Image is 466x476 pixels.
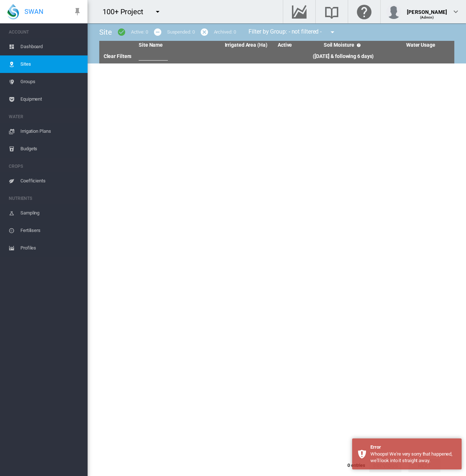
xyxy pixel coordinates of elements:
[117,28,126,36] md-icon: icon-checkbox-marked-circle
[270,41,300,50] th: Active
[407,5,447,13] div: [PERSON_NAME]
[20,222,82,239] span: Fertilisers
[20,90,82,108] span: Equipment
[300,41,387,50] th: Soil Moisture
[153,28,162,36] md-icon: icon-minus-circle
[20,38,82,55] span: Dashboard
[370,444,456,450] div: Error
[451,7,460,16] md-icon: icon-chevron-down
[214,29,236,35] div: Archived: 0
[153,7,162,16] md-icon: icon-menu-down
[290,7,308,16] md-icon: Go to the Data Hub
[131,29,148,35] div: Active: 0
[352,438,462,469] div: Error Whoops! We're very sorry that happened, we'll look into it straight away.
[20,239,82,257] span: Profiles
[200,28,209,36] md-icon: icon-cancel
[323,7,340,16] md-icon: Search the knowledge base
[20,73,82,90] span: Groups
[136,41,203,50] th: Site Name
[9,193,82,204] span: NUTRIENTS
[354,41,363,50] md-icon: icon-help-circle
[325,25,340,39] button: icon-menu-down
[104,53,132,59] a: Clear Filters
[73,7,82,16] md-icon: icon-pin
[387,41,454,50] th: Water Usage
[150,4,165,19] button: icon-menu-down
[20,140,82,158] span: Budgets
[300,50,387,63] th: ([DATE] & following 6 days)
[370,451,456,464] div: Whoops! We're very sorry that happened, we'll look into it straight away.
[24,7,43,16] span: SWAN
[355,7,373,16] md-icon: Click here for help
[20,172,82,190] span: Coefficients
[9,160,82,172] span: CROPS
[9,111,82,123] span: WATER
[386,4,401,19] img: profile.jpg
[347,463,365,468] span: 0 entries
[243,25,342,39] div: Filter by Group: - not filtered -
[167,29,195,35] div: Suspended: 0
[20,123,82,140] span: Irrigation Plans
[99,28,112,36] span: Site
[328,28,337,36] md-icon: icon-menu-down
[420,15,434,19] span: (Admin)
[203,41,270,50] th: Irrigated Area (Ha)
[20,204,82,222] span: Sampling
[9,26,82,38] span: ACCOUNT
[7,4,19,19] img: SWAN-Landscape-Logo-Colour-drop.png
[20,55,82,73] span: Sites
[103,7,150,17] div: 100+ Project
